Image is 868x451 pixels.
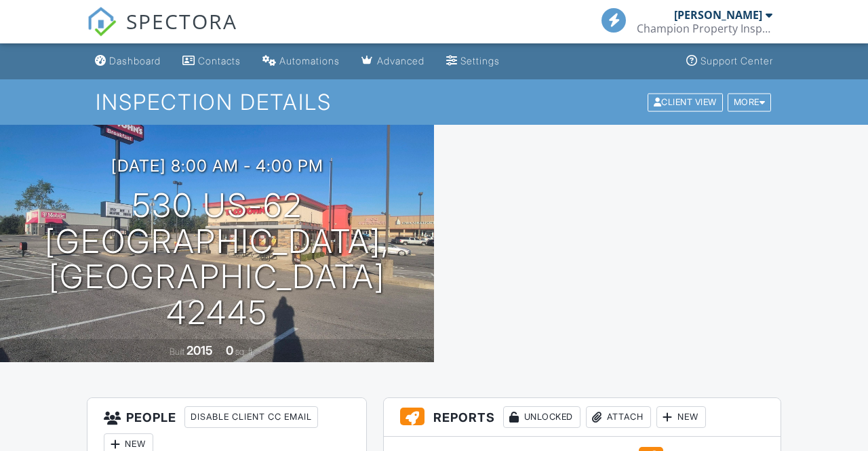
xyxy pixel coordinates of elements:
img: The Best Home Inspection Software - Spectora [87,7,117,37]
div: 2015 [186,343,213,357]
div: More [728,93,772,111]
div: Settings [460,55,500,66]
h1: 530 US-62 [GEOGRAPHIC_DATA], [GEOGRAPHIC_DATA] 42445 [22,188,412,331]
a: Dashboard [90,49,166,74]
a: Advanced [356,49,430,74]
div: Advanced [377,55,425,66]
a: Contacts [177,49,246,74]
div: Champion Property Inspection LLC [637,22,772,35]
div: Support Center [701,55,773,66]
a: Client View [646,96,726,106]
span: SPECTORA [126,7,237,35]
div: Unlocked [503,406,580,428]
h3: [DATE] 8:00 am - 4:00 pm [111,157,323,175]
div: Automations [279,55,340,66]
span: Built [170,347,184,357]
div: 0 [226,343,233,357]
div: New [656,406,706,428]
div: Disable Client CC Email [184,406,318,428]
a: SPECTORA [87,18,237,47]
a: Support Center [681,49,778,74]
div: Contacts [198,55,241,66]
span: sq. ft. [235,347,254,357]
h1: Inspection Details [96,90,772,114]
a: Automations (Basic) [257,49,345,74]
div: Attach [586,406,651,428]
h3: Reports [384,398,781,437]
div: Client View [648,93,723,111]
a: Settings [441,49,505,74]
div: [PERSON_NAME] [674,8,762,22]
div: Dashboard [109,55,161,66]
